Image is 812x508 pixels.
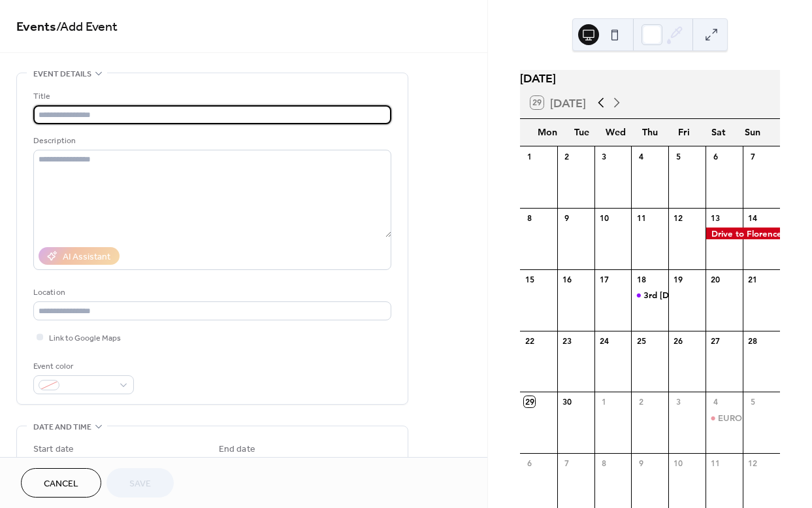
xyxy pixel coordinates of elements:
[33,420,91,434] span: Date and time
[56,14,118,40] span: / Add Event
[636,458,647,469] div: 9
[636,273,647,284] div: 18
[673,273,684,284] div: 19
[710,273,721,284] div: 20
[710,335,721,346] div: 27
[636,150,647,161] div: 4
[524,458,535,469] div: 6
[747,458,758,469] div: 12
[747,212,758,223] div: 14
[524,212,535,223] div: 8
[524,150,535,161] div: 1
[636,212,647,223] div: 11
[33,360,131,373] div: Event color
[747,150,758,161] div: 7
[673,396,684,407] div: 3
[524,335,535,346] div: 22
[561,396,572,407] div: 30
[561,458,572,469] div: 7
[701,119,735,146] div: Sat
[598,458,609,469] div: 8
[598,119,632,146] div: Wed
[33,134,389,148] div: Description
[33,286,389,299] div: Location
[520,70,780,87] div: [DATE]
[598,396,609,407] div: 1
[706,412,743,424] div: EUROFEST
[21,468,101,498] button: Cancel
[33,67,91,81] span: Event details
[673,335,684,346] div: 26
[598,273,609,284] div: 17
[636,335,647,346] div: 25
[33,443,74,456] div: Start date
[598,335,609,346] div: 24
[561,212,572,223] div: 9
[598,150,609,161] div: 3
[718,412,763,424] div: EUROFEST
[710,458,721,469] div: 11
[631,289,668,301] div: 3rd Thursday Dinner
[667,119,701,146] div: Fri
[673,458,684,469] div: 10
[643,289,718,301] div: 3rd [DATE] Dinner
[710,150,721,161] div: 6
[706,228,780,239] div: Drive to Florence AL
[598,212,609,223] div: 10
[561,273,572,284] div: 16
[33,90,389,103] div: Title
[710,212,721,223] div: 13
[747,396,758,407] div: 5
[564,119,598,146] div: Tue
[747,273,758,284] div: 21
[530,119,564,146] div: Mon
[524,273,535,284] div: 15
[219,443,255,456] div: End date
[673,150,684,161] div: 5
[524,396,535,407] div: 29
[16,14,56,40] a: Events
[561,335,572,346] div: 23
[44,477,78,491] span: Cancel
[736,119,770,146] div: Sun
[561,150,572,161] div: 2
[747,335,758,346] div: 28
[673,212,684,223] div: 12
[49,331,121,345] span: Link to Google Maps
[710,396,721,407] div: 4
[636,396,647,407] div: 2
[633,119,667,146] div: Thu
